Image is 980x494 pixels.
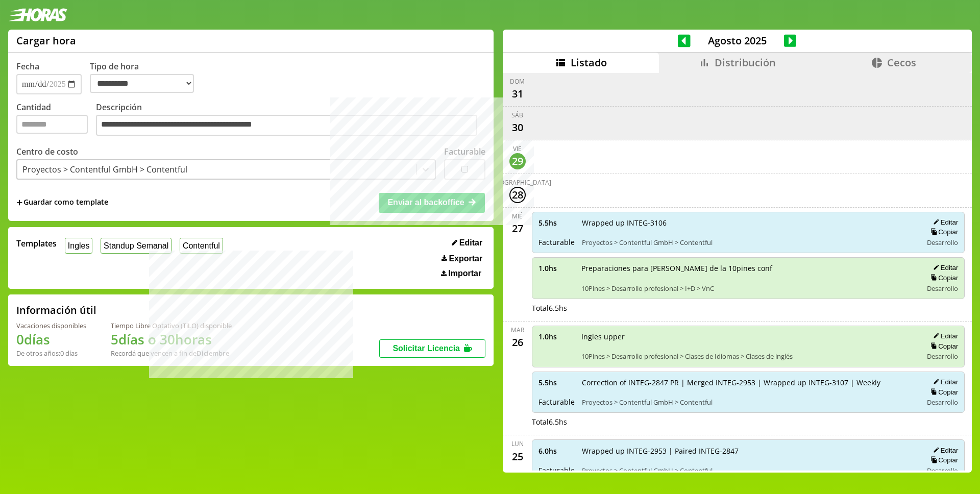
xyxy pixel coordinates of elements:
div: Total 6.5 hs [532,303,965,313]
label: Fecha [16,61,39,72]
button: Copiar [927,456,958,464]
span: Desarrollo [927,238,958,247]
span: Preparaciones para [PERSON_NAME] de la 10pines conf [581,263,916,273]
span: 5.5 hs [538,218,575,228]
label: Facturable [444,146,485,157]
span: 6.0 hs [538,446,575,456]
div: Recordá que vencen a fin de [111,349,232,358]
div: [DEMOGRAPHIC_DATA] [484,178,551,187]
span: Agosto 2025 [691,34,784,47]
div: Proyectos > Contentful GmbH > Contentful [22,164,187,175]
input: Cantidad [16,115,88,134]
span: Proyectos > Contentful GmbH > Contentful [582,398,916,407]
span: Exportar [449,254,482,263]
button: Editar [930,263,958,272]
div: vie [513,144,522,153]
b: Diciembre [197,349,229,358]
span: Desarrollo [927,352,958,361]
h1: 0 días [16,330,86,349]
button: Copiar [927,274,958,282]
span: Cecos [887,56,916,69]
span: Listado [571,56,607,69]
textarea: Descripción [96,115,477,136]
div: De otros años: 0 días [16,349,86,358]
label: Centro de costo [16,146,78,157]
button: Solicitar Licencia [379,339,485,358]
div: Tiempo Libre Optativo (TiLO) disponible [111,321,232,330]
label: Cantidad [16,102,96,139]
span: Enviar al backoffice [387,198,464,207]
span: Facturable [538,237,575,247]
span: Desarrollo [927,284,958,293]
div: Vacaciones disponibles [16,321,86,330]
h1: 5 días o 30 horas [111,330,232,349]
span: + [16,197,22,208]
div: 26 [509,334,526,351]
span: Proyectos > Contentful GmbH > Contentful [582,466,916,475]
div: 27 [509,220,526,237]
img: logotipo [8,8,67,21]
span: Wrapped up INTEG-2953 | Paired INTEG-2847 [582,446,916,456]
h1: Cargar hora [16,34,76,47]
span: +Guardar como template [16,197,108,208]
span: Correction of INTEG-2847 PR | Merged INTEG-2953 | Wrapped up INTEG-3107 | Weekly [582,378,916,387]
span: Facturable [538,397,575,407]
div: 28 [509,187,526,203]
span: Desarrollo [927,466,958,475]
span: Facturable [538,465,575,475]
button: Standup Semanal [101,238,171,254]
div: 30 [509,119,526,136]
button: Editar [930,332,958,340]
span: 10Pines > Desarrollo profesional > Clases de Idiomas > Clases de inglés [581,352,916,361]
span: Desarrollo [927,398,958,407]
button: Copiar [927,342,958,351]
button: Copiar [927,228,958,236]
label: Tipo de hora [90,61,202,94]
span: 10Pines > Desarrollo profesional > I+D > VnC [581,284,916,293]
button: Exportar [438,254,485,264]
button: Editar [930,446,958,455]
div: sáb [511,111,523,119]
button: Editar [930,218,958,227]
span: 1.0 hs [538,332,574,341]
span: Wrapped up INTEG-3106 [582,218,916,228]
button: Copiar [927,388,958,397]
div: dom [510,77,525,86]
div: 31 [509,86,526,102]
div: lun [511,439,524,448]
span: Solicitar Licencia [393,344,460,353]
div: 29 [509,153,526,169]
span: Importar [448,269,481,278]
span: 5.5 hs [538,378,575,387]
button: Editar [449,238,485,248]
div: scrollable content [503,73,972,471]
select: Tipo de hora [90,74,194,93]
span: Ingles upper [581,332,916,341]
button: Editar [930,378,958,386]
div: 25 [509,448,526,464]
label: Descripción [96,102,485,139]
h2: Información útil [16,303,96,317]
span: Editar [459,238,482,248]
button: Contentful [180,238,223,254]
div: mié [512,212,523,220]
span: Distribución [715,56,776,69]
span: Proyectos > Contentful GmbH > Contentful [582,238,916,247]
span: 1.0 hs [538,263,574,273]
button: Ingles [65,238,92,254]
button: Enviar al backoffice [379,193,485,212]
div: Total 6.5 hs [532,417,965,427]
div: mar [511,326,524,334]
span: Templates [16,238,57,249]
